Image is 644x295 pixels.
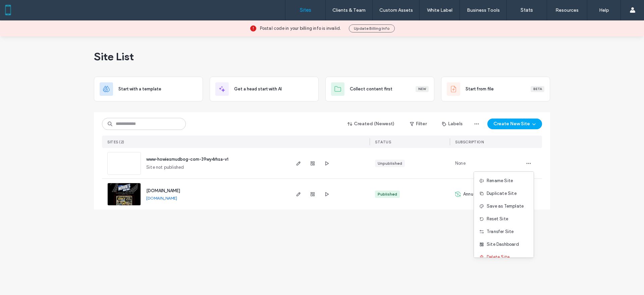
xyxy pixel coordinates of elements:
[467,7,500,13] label: Business Tools
[487,254,509,261] span: Delete Site
[436,119,469,129] button: Labels
[487,216,508,222] span: Reset Site
[487,241,519,248] span: Site Dashboard
[234,86,282,92] span: Get a head start with AI
[441,77,550,101] div: Start from fileBeta
[463,191,481,198] span: Annually
[455,160,466,167] span: None
[118,86,161,92] span: Start with a template
[521,7,533,13] label: Stats
[427,7,452,13] label: White Label
[375,140,391,144] span: STATUS
[487,177,513,184] span: Rename Site
[378,191,397,197] div: Published
[94,50,134,63] span: Site List
[378,160,402,166] div: Unpublished
[342,119,400,129] button: Created (Newest)
[260,25,341,32] span: Postal code in your billing info is invalid.
[555,7,579,13] label: Resources
[487,203,524,210] span: Save as Template
[350,86,392,92] span: Collect content first
[531,86,544,92] div: Beta
[325,77,434,101] div: Collect content firstNew
[487,119,542,129] button: Create New Site
[349,24,395,32] button: Update Billing Info
[416,86,429,92] div: New
[210,77,319,101] div: Get a head start with AI
[487,228,514,235] span: Transfer Site
[146,188,180,193] a: [DOMAIN_NAME]
[379,7,413,13] label: Custom Assets
[107,140,124,144] span: SITES (2)
[300,7,311,13] label: Sites
[466,86,494,92] span: Start from file
[599,7,609,13] label: Help
[455,140,484,144] span: SUBSCRIPTION
[146,164,184,171] span: Site not published
[146,157,228,162] a: www-howiesmudbog-com-39wy4rhsa-v1
[332,7,366,13] label: Clients & Team
[146,196,177,201] a: [DOMAIN_NAME]
[94,77,203,101] div: Start with a template
[487,190,517,197] span: Duplicate Site
[403,119,433,129] button: Filter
